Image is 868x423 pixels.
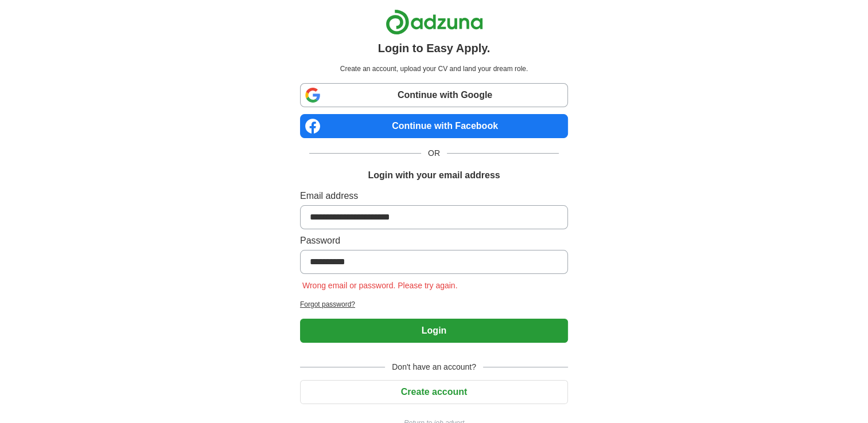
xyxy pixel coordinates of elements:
a: Forgot password? [300,299,568,310]
a: Continue with Google [300,83,568,107]
span: Don't have an account? [385,361,483,373]
button: Login [300,319,568,343]
label: Password [300,234,568,248]
p: Create an account, upload your CV and land your dream role. [302,64,566,74]
span: OR [421,147,447,159]
a: Create account [300,387,568,397]
button: Create account [300,380,568,404]
h1: Login with your email address [368,169,500,182]
a: Continue with Facebook [300,114,568,138]
img: Adzuna logo [386,9,483,35]
span: Wrong email or password. Please try again. [300,281,460,290]
label: Email address [300,189,568,203]
h1: Login to Easy Apply. [378,40,491,57]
